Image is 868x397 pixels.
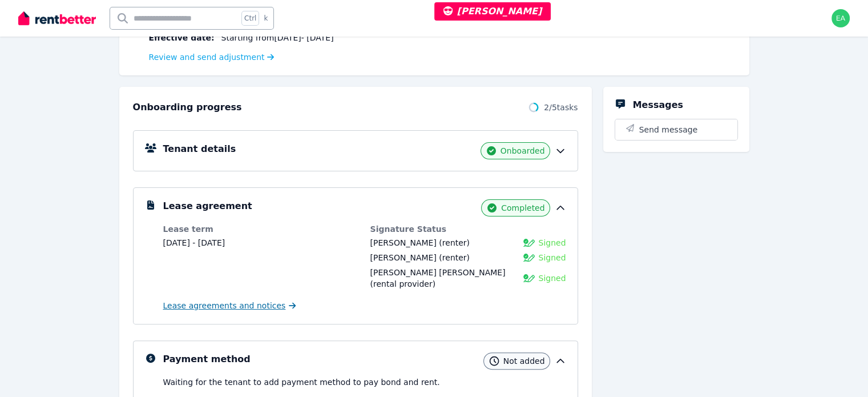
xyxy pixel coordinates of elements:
span: Signed [538,272,566,284]
span: Signed [538,237,566,248]
span: Completed [501,202,544,214]
span: Ctrl [241,11,259,26]
button: Send message [615,119,737,140]
span: Send message [639,124,698,135]
span: k [264,14,268,23]
span: [PERSON_NAME] [443,6,542,17]
span: Lease agreements and notices [163,300,286,311]
span: Signed [538,252,566,263]
dt: Signature Status [370,223,566,235]
span: [PERSON_NAME] [370,253,437,262]
div: (renter) [370,237,470,248]
span: Onboarded [500,145,545,157]
img: Signed Lease [523,252,535,263]
img: RentBetter [18,10,96,27]
img: Signed Lease [523,237,535,248]
span: [PERSON_NAME] [370,238,437,247]
dt: Lease term [163,223,359,235]
span: 2 / 5 tasks [544,102,578,113]
h2: Onboarding progress [133,101,242,114]
h5: Messages [633,98,683,112]
div: (rental provider) [370,267,517,290]
span: Starting from [DATE] - [DATE] [221,32,333,43]
img: earl@rentbetter.com.au [831,9,850,27]
span: Not added [503,355,545,367]
h5: Lease agreement [163,199,252,213]
p: Waiting for the tenant to add payment method to pay bond and rent . [163,376,566,388]
h5: Payment method [163,352,251,366]
span: Effective date : [149,32,215,43]
h5: Tenant details [163,142,236,156]
a: Review and send adjustment [149,53,274,62]
a: Lease agreements and notices [163,300,296,311]
span: [PERSON_NAME] [PERSON_NAME] [370,268,506,277]
div: (renter) [370,252,470,263]
dd: [DATE] - [DATE] [163,237,359,248]
img: Signed Lease [523,272,535,284]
